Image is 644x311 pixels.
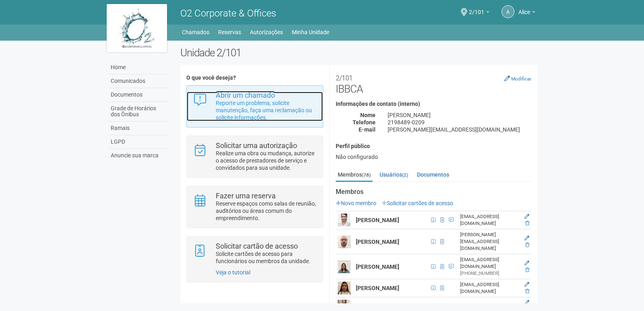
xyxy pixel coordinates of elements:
h4: Perfil público [336,143,531,149]
a: Novo membro [336,200,376,206]
a: Editar membro [524,282,529,287]
div: [EMAIL_ADDRESS][DOMAIN_NAME] [460,213,519,227]
strong: E-mail [359,126,376,133]
strong: Fazer uma reserva [216,192,276,200]
img: user.png [338,282,351,295]
a: Solicitar uma autorização Realize uma obra ou mudança, autorize o acesso de prestadores de serviç... [193,142,316,171]
strong: [PERSON_NAME] [356,217,399,223]
small: 2/101 [336,74,353,82]
div: [PERSON_NAME][EMAIL_ADDRESS][DOMAIN_NAME] [460,231,519,252]
a: Anuncie sua marca [109,149,168,162]
img: user.png [338,235,351,248]
span: O2 Corporate & Offices [180,8,276,19]
a: Abrir um chamado Reporte um problema, solicite manutenção, faça uma reclamação ou solicite inform... [193,92,316,121]
strong: Solicitar cartão de acesso [216,242,298,250]
img: logo.jpg [107,4,167,52]
a: Editar membro [524,260,529,266]
a: Modificar [504,75,531,82]
h4: O que você deseja? [186,75,323,81]
strong: [PERSON_NAME] [356,264,399,270]
a: Documentos [415,169,451,181]
small: Modificar [511,76,531,82]
a: Alice [518,10,535,16]
a: Ramais [109,122,168,135]
a: Membros(78) [336,169,373,182]
a: Solicitar cartão de acesso Solicite cartões de acesso para funcionários ou membros da unidade. [193,243,316,265]
a: Chamados [182,27,209,38]
a: Veja o tutorial [216,269,250,276]
p: Reserve espaços como salas de reunião, auditórios ou áreas comum do empreendimento. [216,200,317,222]
a: Excluir membro [525,220,529,226]
span: 2/101 [469,1,484,15]
a: LGPD [109,135,168,149]
strong: [PERSON_NAME] [356,285,399,291]
small: (78) [362,172,371,178]
a: Usuários(2) [378,169,410,181]
p: Reporte um problema, solicite manutenção, faça uma reclamação ou solicite informações. [216,99,317,121]
h4: Informações de contato (interno) [336,101,531,107]
div: [PHONE_NUMBER] [460,270,519,277]
h2: IBBCA [336,71,531,95]
a: A [502,5,514,18]
a: Documentos [109,88,168,102]
h2: Unidade 2/101 [180,47,537,59]
div: [EMAIL_ADDRESS][DOMAIN_NAME] [460,256,519,270]
img: user.png [338,260,351,273]
a: Fazer uma reserva Reserve espaços como salas de reunião, auditórios ou áreas comum do empreendime... [193,192,316,222]
div: [EMAIL_ADDRESS][DOMAIN_NAME] [460,281,519,295]
strong: Telefone [353,119,376,126]
a: Editar membro [524,300,529,305]
a: Editar membro [524,235,529,241]
div: 2198489-0209 [382,119,537,126]
strong: Membros [336,188,531,196]
a: Minha Unidade [292,27,329,38]
div: Não configurado [336,153,531,161]
a: Excluir membro [525,242,529,248]
small: (2) [402,172,408,178]
strong: Solicitar uma autorização [216,141,297,150]
a: Autorizações [250,27,283,38]
a: 2/101 [469,10,489,16]
a: Comunicados [109,74,168,88]
a: Solicitar cartões de acesso [382,200,453,206]
p: Solicite cartões de acesso para funcionários ou membros da unidade. [216,250,317,265]
strong: [PERSON_NAME] [356,303,399,309]
img: user.png [338,214,351,227]
span: Alice [518,1,530,15]
div: [PERSON_NAME] [382,111,537,119]
a: Excluir membro [525,267,529,273]
div: [PERSON_NAME][EMAIL_ADDRESS][DOMAIN_NAME] [382,126,537,133]
strong: Abrir um chamado [216,91,275,99]
a: Excluir membro [525,288,529,294]
p: Realize uma obra ou mudança, autorize o acesso de prestadores de serviço e convidados para sua un... [216,150,317,171]
a: Editar membro [524,214,529,219]
a: Home [109,61,168,74]
strong: Nome [360,112,376,118]
a: Reservas [218,27,241,38]
strong: [PERSON_NAME] [356,239,399,245]
a: Grade de Horários dos Ônibus [109,102,168,122]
